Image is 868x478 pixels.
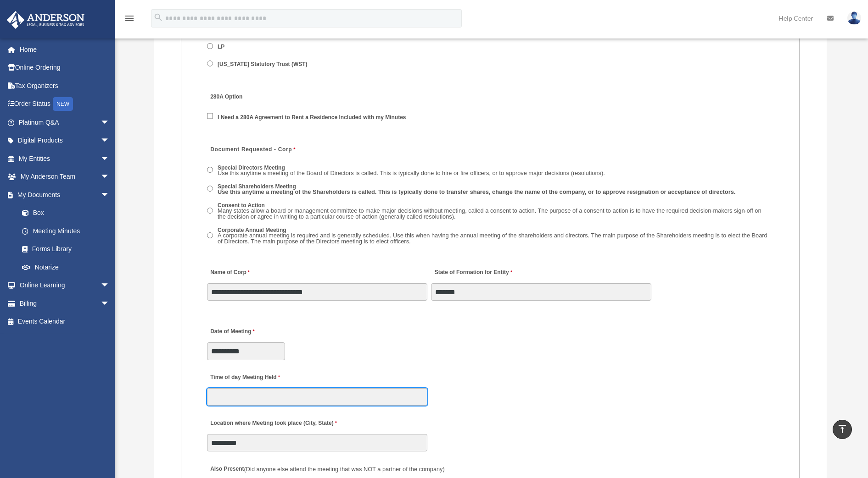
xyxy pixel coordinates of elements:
label: Special Directors Meeting [215,164,608,178]
a: Meeting Minutes [13,222,119,240]
a: Order StatusNEW [6,95,123,114]
a: Digital Productsarrow_drop_down [6,132,123,150]
a: vertical_align_top [833,420,852,439]
a: My Anderson Teamarrow_drop_down [6,168,123,186]
i: menu [124,13,135,24]
span: arrow_drop_down [101,168,119,187]
span: arrow_drop_down [101,276,119,295]
a: Platinum Q&Aarrow_drop_down [6,113,123,132]
label: I Need a 280A Agreement to Rent a Residence Included with my Minutes [215,114,409,122]
a: Online Ordering [6,59,123,77]
span: arrow_drop_down [101,186,119,204]
a: My Documentsarrow_drop_down [6,186,123,204]
label: 280A Option [207,91,294,103]
div: NEW [53,97,73,111]
a: My Entitiesarrow_drop_down [6,149,123,168]
label: Location where Meeting took place (City, State) [207,417,339,429]
span: Use this anytime a meeting of the Shareholders is called. This is typically done to transfer shar... [218,188,735,195]
a: Tax Organizers [6,77,123,95]
a: Notarize [13,258,123,276]
span: arrow_drop_down [101,113,119,132]
span: Many states allow a board or management committee to make major decisions without meeting, called... [218,207,762,220]
label: Also Present [207,463,447,475]
a: Forms Library [13,240,123,258]
a: Online Learningarrow_drop_down [6,276,123,295]
a: Billingarrow_drop_down [6,294,123,313]
a: Box [13,204,123,222]
span: arrow_drop_down [101,294,119,313]
a: Events Calendar [6,313,123,331]
span: arrow_drop_down [101,132,119,150]
i: vertical_align_top [837,423,848,434]
label: State of Formation for Entity [431,267,514,279]
label: LP [215,43,228,51]
i: search [153,12,163,22]
img: Anderson Advisors Platinum Portal [4,11,87,29]
span: (Did anyone else attend the meeting that was NOT a partner of the company) [244,466,445,473]
a: Home [6,40,123,59]
label: Corporate Annual Meeting [215,226,774,247]
label: Special Shareholders Meeting [215,183,739,197]
span: arrow_drop_down [101,149,119,168]
img: User Pic [847,11,861,25]
label: [US_STATE] Statutory Trust (WST) [215,60,311,69]
span: A corporate annual meeting is required and is generally scheduled. Use this when having the annua... [218,232,767,245]
label: Name of Corp [207,267,252,279]
a: menu [124,16,135,24]
label: Consent to Action [215,202,774,222]
span: Document Requested - Corp [210,146,292,153]
label: Date of Meeting [207,326,294,338]
span: Use this anytime a meeting of the Board of Directors is called. This is typically done to hire or... [218,170,605,176]
label: Time of day Meeting Held [207,372,294,384]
